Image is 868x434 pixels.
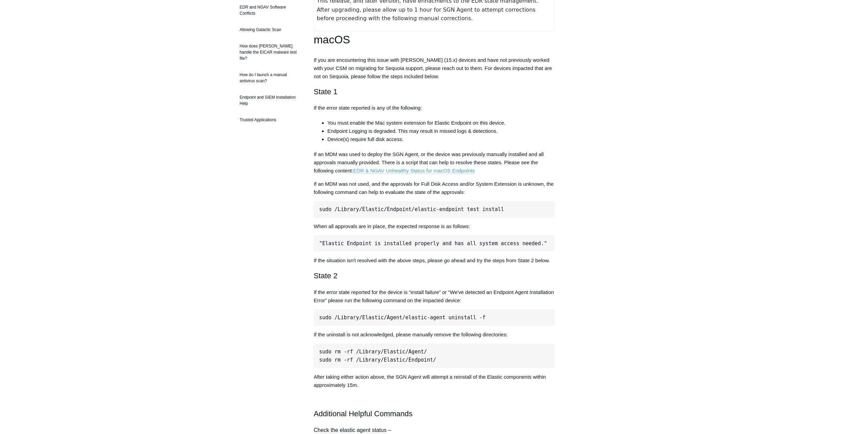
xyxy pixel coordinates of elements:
pre: sudo /Library/Elastic/Endpoint/elastic-endpoint test install [314,201,555,217]
a: Endpoint and SIEM Installation Help [236,91,304,110]
a: EDR and NGAV Software Conflicts [236,1,304,20]
h2: State 2 [314,270,555,282]
a: Allowing Galactic Scan [236,23,304,36]
pre: sudo rm -rf /Library/Elastic/Agent/ sudo rm -rf /Library/Elastic/Endpoint/ [314,344,555,368]
li: You must enable the Mac system extension for Elastic Endpoint on this device. [327,119,555,127]
li: Device(s) require full disk access. [327,135,555,143]
p: If an MDM was used to deploy the SGN Agent, or the device was previously manually installed and a... [314,150,555,175]
p: If you are encountering this issue with [PERSON_NAME] (15.x) devices and have not previously work... [314,56,555,81]
h2: State 1 [314,86,555,98]
a: How do I launch a manual antivirus scan? [236,68,304,87]
p: If an MDM was not used, and the approvals for Full Disk Access and/or System Extension is unknown... [314,180,555,196]
pre: sudo /Library/Elastic/Agent/elastic-agent uninstall -f [314,310,555,325]
h1: macOS [314,31,555,48]
p: If the uninstall is not acknowledged, please manually remove the following directories: [314,331,555,339]
pre: "Elastic Endpoint is installed properly and has all system access needed." [314,236,555,251]
a: EDR & NGAV Unhealthy Status for macOS Endpoints [353,168,475,174]
p: If the error state reported is any of the following: [314,104,555,112]
a: How does [PERSON_NAME] handle the EICAR malware test file? [236,40,304,65]
p: If the error state reported for the device is “install failure” or “We've detected an Endpoint Ag... [314,288,555,305]
p: If the situation isn't resolved with the above steps, please go ahead and try the steps from Stat... [314,256,555,265]
p: When all approvals are in place, the expected response is as follows: [314,222,555,230]
h2: Additional Helpful Commands [314,408,555,420]
a: Trusted Applications [236,113,304,126]
li: Endpoint Logging is degraded. This may result in missed logs & detections. [327,127,555,135]
p: After taking either action above, the SGN Agent will attempt a reinstall of the Elastic component... [314,373,555,389]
